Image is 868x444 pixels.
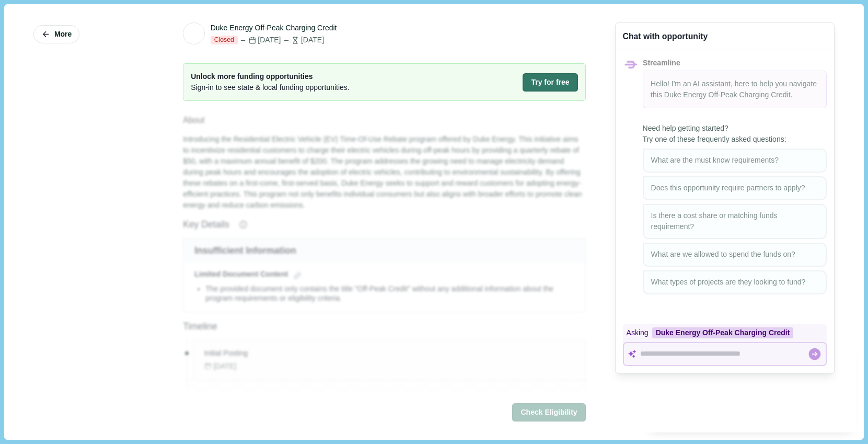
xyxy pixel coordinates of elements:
div: [DATE] [283,35,324,45]
div: [DATE] [239,35,281,45]
span: Unlock more funding opportunities [191,71,350,82]
span: Closed [211,36,238,45]
span: Streamline [643,59,680,67]
span: More [54,30,72,39]
div: Duke Energy Off-Peak Charging Credit [211,22,337,33]
button: Try for free [523,73,577,92]
div: Asking [623,324,827,342]
button: More [33,25,79,43]
div: Duke Energy Off-Peak Charging Credit [652,327,794,338]
div: Chat with opportunity [623,30,708,42]
span: Hello! I'm an AI assistant, here to help you navigate this . [651,79,817,99]
span: Need help getting started? Try one of these frequently asked questions: [643,123,827,145]
span: Sign-in to see state & local funding opportunities. [191,82,350,93]
button: Check Eligibility [512,403,585,422]
span: Duke Energy Off-Peak Charging Credit [664,90,791,99]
